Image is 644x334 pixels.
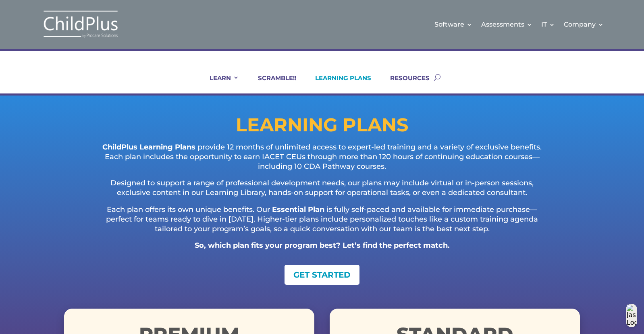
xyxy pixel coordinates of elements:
[64,116,580,138] h1: LEARNING PLANS
[96,205,548,241] p: Each plan offers its own unique benefits. Our is fully self-paced and available for immediate pur...
[195,241,450,250] strong: So, which plan fits your program best? Let’s find the perfect match.
[305,74,371,93] a: LEARNING PLANS
[541,8,555,41] a: IT
[248,74,296,93] a: SCRAMBLE!!
[102,143,195,151] strong: ChildPlus Learning Plans
[434,8,472,41] a: Software
[96,143,548,178] p: provide 12 months of unlimited access to expert-led training and a variety of exclusive benefits....
[285,265,359,285] a: GET STARTED
[481,8,532,41] a: Assessments
[96,178,548,205] p: Designed to support a range of professional development needs, our plans may include virtual or i...
[199,74,239,93] a: LEARN
[380,74,430,93] a: RESOURCES
[564,8,604,41] a: Company
[272,205,324,214] strong: Essential Plan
